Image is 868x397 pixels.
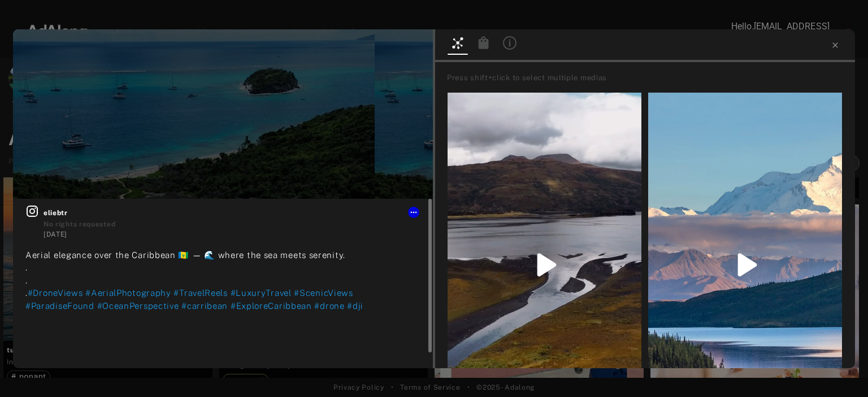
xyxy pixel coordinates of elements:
span: #DroneViews [28,288,83,298]
span: #LuxuryTravel [231,288,292,298]
span: #drone [314,301,344,311]
span: #AerialPhotography [85,288,171,298]
div: Press shift+click to select multiple medias [447,72,851,84]
span: #TravelReels [173,288,227,298]
time: 2025-04-03T11:11:25.000Z [44,230,67,238]
span: Aerial elegance over the Caribbean 🇻🇨 — 🌊 where the sea meets serenity. . . . [25,250,345,298]
span: #ParadiseFound [25,301,94,311]
span: #OceanPerspective #carribean [97,301,228,311]
span: #dji [347,301,363,311]
iframe: Chat Widget [811,343,868,397]
span: No rights requested [44,220,115,228]
div: Widget de chat [811,343,868,397]
span: #ExploreCaribbean [231,301,312,311]
span: eliebtr [44,208,420,218]
span: #ScenicViews [294,288,353,298]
